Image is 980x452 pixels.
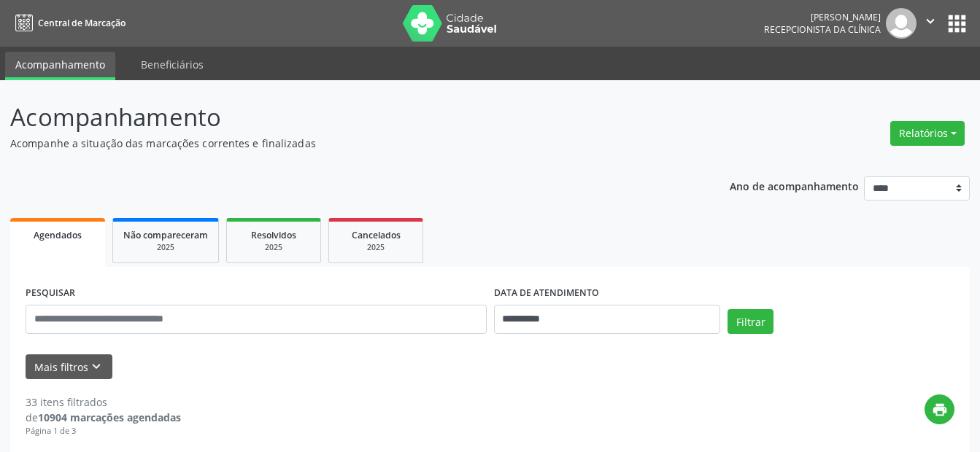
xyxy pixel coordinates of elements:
[26,410,181,425] div: de
[728,309,773,334] button: Filtrar
[917,8,944,39] button: 
[339,242,412,253] div: 2025
[237,242,310,253] div: 2025
[34,229,82,241] span: Agendados
[123,229,208,241] span: Não compareceram
[26,354,112,380] button: Mais filtroskeyboard_arrow_down
[730,176,859,195] p: Ano de acompanhamento
[494,282,599,305] label: DATA DE ATENDIMENTO
[26,425,181,437] div: Página 1 de 3
[26,282,75,305] label: PESQUISAR
[922,13,938,29] i: 
[10,11,126,35] a: Central de Marcação
[10,99,682,136] p: Acompanhamento
[886,8,917,39] img: img
[88,359,104,375] i: keyboard_arrow_down
[38,17,126,29] span: Central de Marcação
[764,11,881,23] div: [PERSON_NAME]
[764,23,881,36] span: Recepcionista da clínica
[352,229,401,241] span: Cancelados
[932,402,948,418] i: print
[5,52,115,80] a: Acompanhamento
[944,11,970,36] button: apps
[10,136,682,151] p: Acompanhe a situação das marcações correntes e finalizadas
[890,121,965,146] button: Relatórios
[251,229,296,241] span: Resolvidos
[925,394,954,424] button: print
[123,242,208,253] div: 2025
[38,410,181,424] strong: 10904 marcações agendadas
[26,394,181,410] div: 33 itens filtrados
[131,52,214,77] a: Beneficiários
